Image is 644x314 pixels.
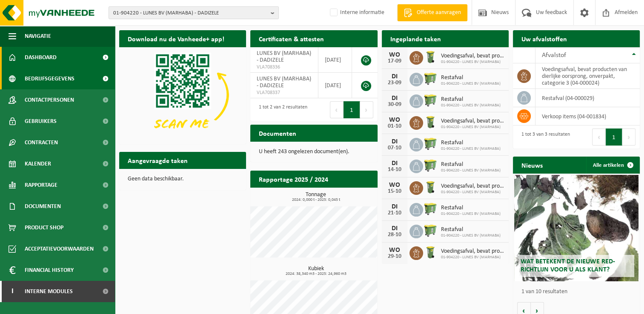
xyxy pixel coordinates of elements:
[441,53,504,60] span: Voedingsafval, bevat producten van dierlijke oorsprong, onverpakt, categorie 3
[441,190,504,195] span: 01-904220 - LUNES BV (MARHABA)
[250,125,305,141] h2: Documenten
[423,50,438,64] img: WB-0140-HPE-GN-50
[109,6,279,19] button: 01-904220 - LUNES BV (MARHABA) - DADIZELE
[441,103,501,108] span: 01-904220 - LUNES BV (MARHABA)
[535,107,640,126] td: verkoop items (04-001834)
[318,47,352,73] td: [DATE]
[441,60,504,65] span: 01-904220 - LUNES BV (MARHABA)
[517,128,570,146] div: 1 tot 3 van 3 resultaten
[441,146,501,151] span: 01-904220 - LUNES BV (MARHABA)
[257,89,312,96] span: VLA708337
[386,145,403,151] div: 07-10
[386,210,403,216] div: 21-10
[513,157,551,173] h2: Nieuws
[330,101,343,118] button: Previous
[343,101,360,118] button: 1
[586,157,639,174] a: Alle artikelen
[318,73,352,98] td: [DATE]
[441,226,501,233] span: Restafval
[514,175,638,281] a: Wat betekent de nieuwe RED-richtlijn voor u als klant?
[119,30,233,47] h2: Download nu de Vanheede+ app!
[423,223,438,238] img: WB-0660-HPE-GN-50
[441,125,504,130] span: 01-904220 - LUNES BV (MARHABA)
[386,102,403,108] div: 30-09
[257,76,311,89] span: LUNES BV (MARHABA) - DADIZELE
[441,248,504,255] span: Voedingsafval, bevat producten van dierlijke oorsprong, onverpakt, categorie 3
[386,247,403,254] div: WO
[255,266,377,276] h3: Kubiek
[25,132,58,153] span: Contracten
[386,182,403,188] div: WO
[441,205,501,211] span: Restafval
[25,68,74,89] span: Bedrijfsgegevens
[119,152,196,168] h2: Aangevraagde taken
[360,101,373,118] button: Next
[441,74,501,81] span: Restafval
[25,89,74,111] span: Contactpersonen
[441,161,501,168] span: Restafval
[250,171,337,187] h2: Rapportage 2025 / 2024
[423,245,438,260] img: WB-0140-HPE-GN-50
[592,128,606,146] button: Previous
[386,117,403,123] div: WO
[25,26,51,47] span: Navigatie
[255,198,377,202] span: 2024: 0,000 t - 2025: 0,045 t
[386,51,403,58] div: WO
[128,176,238,182] p: Geen data beschikbaar.
[386,95,403,102] div: DI
[25,260,74,281] span: Financial History
[535,63,640,89] td: voedingsafval, bevat producten van dierlijke oorsprong, onverpakt, categorie 3 (04-000024)
[386,58,403,64] div: 17-09
[250,30,332,47] h2: Certificaten & attesten
[255,100,307,119] div: 1 tot 2 van 2 resultaten
[441,183,504,190] span: Voedingsafval, bevat producten van dierlijke oorsprong, onverpakt, categorie 3
[441,233,501,238] span: 01-904220 - LUNES BV (MARHABA)
[521,258,615,273] span: Wat betekent de nieuwe RED-richtlijn voor u als klant?
[397,4,467,21] a: Offerte aanvragen
[382,30,449,47] h2: Ingeplande taken
[255,192,377,202] h3: Tonnage
[415,9,463,17] span: Offerte aanvragen
[606,128,622,146] button: 1
[259,149,369,155] p: U heeft 243 ongelezen document(en).
[119,47,246,143] img: Download de VHEPlus App
[25,47,57,68] span: Dashboard
[513,30,575,47] h2: Uw afvalstoffen
[314,187,377,204] a: Bekijk rapportage
[423,180,438,194] img: WB-0140-HPE-GN-50
[386,123,403,129] div: 01-10
[257,64,312,71] span: VLA708336
[25,196,61,217] span: Documenten
[423,115,438,129] img: WB-0140-HPE-GN-50
[386,225,403,232] div: DI
[9,281,16,302] span: I
[386,203,403,210] div: DI
[386,160,403,167] div: DI
[386,73,403,80] div: DI
[542,52,566,59] span: Afvalstof
[386,254,403,260] div: 29-10
[25,153,51,174] span: Kalender
[255,272,377,276] span: 2024: 38,340 m3 - 2025: 24,960 m3
[441,255,504,260] span: 01-904220 - LUNES BV (MARHABA)
[441,168,501,173] span: 01-904220 - LUNES BV (MARHABA)
[328,6,384,19] label: Interne informatie
[25,217,63,238] span: Product Shop
[113,7,267,20] span: 01-904220 - LUNES BV (MARHABA) - DADIZELE
[25,174,57,196] span: Rapportage
[386,232,403,238] div: 28-10
[257,50,311,63] span: LUNES BV (MARHABA) - DADIZELE
[441,140,501,146] span: Restafval
[423,158,438,173] img: WB-0660-HPE-GN-50
[386,80,403,86] div: 23-09
[25,238,94,260] span: Acceptatievoorwaarden
[535,89,640,107] td: restafval (04-000029)
[423,71,438,86] img: WB-0660-HPE-GN-50
[386,188,403,194] div: 15-10
[441,118,504,125] span: Voedingsafval, bevat producten van dierlijke oorsprong, onverpakt, categorie 3
[521,289,635,295] p: 1 van 10 resultaten
[423,137,438,151] img: WB-0660-HPE-GN-50
[441,96,501,103] span: Restafval
[25,111,57,132] span: Gebruikers
[441,211,501,217] span: 01-904220 - LUNES BV (MARHABA)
